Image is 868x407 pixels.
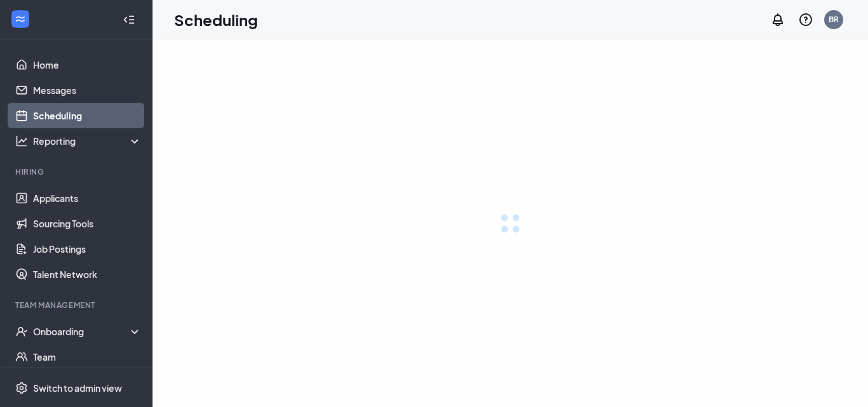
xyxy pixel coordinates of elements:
[33,344,142,370] a: Team
[15,300,139,310] div: Team Management
[33,211,142,236] a: Sourcing Tools
[14,13,27,25] svg: WorkstreamLogo
[123,13,135,26] svg: Collapse
[33,135,142,147] div: Reporting
[15,166,139,177] div: Hiring
[770,12,785,27] svg: Notifications
[829,14,839,25] div: BR
[15,325,28,338] svg: UserCheck
[15,382,28,394] svg: Settings
[798,12,813,27] svg: QuestionInfo
[33,103,142,128] a: Scheduling
[174,9,258,30] h1: Scheduling
[33,77,142,103] a: Messages
[33,382,122,394] div: Switch to admin view
[15,135,28,147] svg: Analysis
[33,236,142,262] a: Job Postings
[33,52,142,77] a: Home
[33,262,142,287] a: Talent Network
[33,325,142,338] div: Onboarding
[33,185,142,211] a: Applicants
